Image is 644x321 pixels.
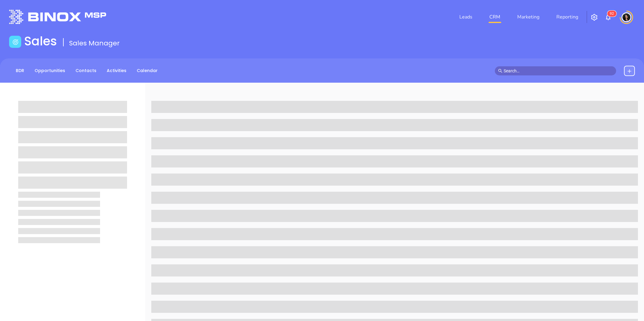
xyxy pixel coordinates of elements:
[69,38,120,48] span: Sales Manager
[610,12,612,16] span: 9
[515,11,542,23] a: Marketing
[622,12,631,22] img: user
[498,69,502,73] span: search
[9,10,106,24] img: logo
[504,68,613,74] input: Search…
[133,66,161,76] a: Calendar
[31,66,69,76] a: Opportunities
[72,66,100,76] a: Contacts
[103,66,130,76] a: Activities
[554,11,581,23] a: Reporting
[12,66,28,76] a: BDR
[591,14,598,21] img: iconSetting
[607,11,616,17] sup: 92
[24,34,57,48] h1: Sales
[487,11,503,23] a: CRM
[605,14,612,21] img: iconNotification
[612,12,614,16] span: 2
[457,11,475,23] a: Leads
